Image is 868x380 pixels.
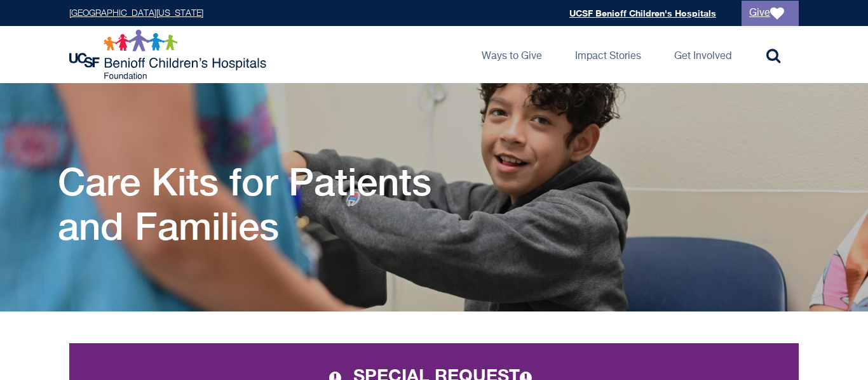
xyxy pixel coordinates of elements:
[664,26,742,83] a: Get Involved
[742,1,799,26] a: Give
[565,26,651,83] a: Impact Stories
[471,26,552,83] a: Ways to Give
[58,159,490,248] h1: Care Kits for Patients and Families
[69,9,203,18] a: [GEOGRAPHIC_DATA][US_STATE]
[569,8,716,18] a: UCSF Benioff Children's Hospitals
[69,29,269,80] img: Logo for UCSF Benioff Children's Hospitals Foundation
